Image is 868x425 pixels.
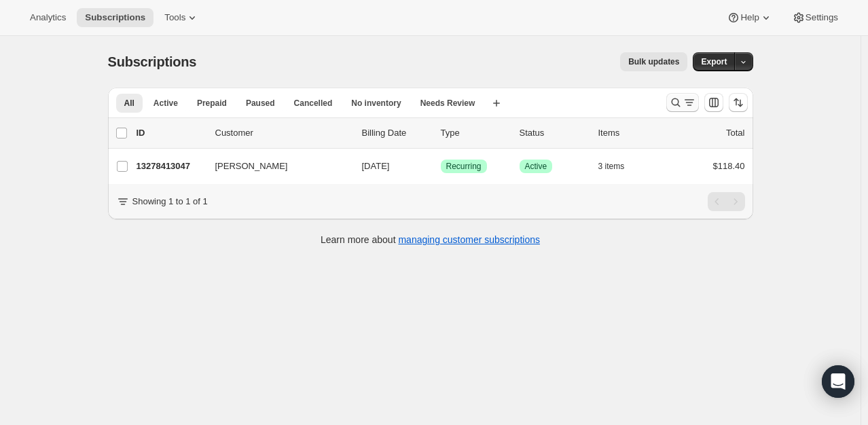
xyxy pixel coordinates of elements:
button: [PERSON_NAME] [207,155,343,177]
button: Search and filter results [666,93,699,112]
button: Subscriptions [77,8,153,27]
a: managing customer subscriptions [398,234,540,245]
span: Settings [806,12,838,23]
p: Customer [215,126,351,140]
button: Export [693,52,735,71]
span: Help [740,12,759,23]
div: Open Intercom Messenger [822,365,854,398]
span: All [124,98,134,109]
p: 13278413047 [137,160,204,173]
span: Export [701,56,727,67]
span: Subscriptions [108,54,197,69]
nav: Pagination [708,192,745,211]
p: Total [726,126,744,140]
div: IDCustomerBilling DateTypeStatusItemsTotal [137,126,745,140]
p: Billing Date [362,126,430,140]
p: Status [520,126,587,140]
p: ID [137,126,204,140]
span: Cancelled [294,98,333,109]
span: No inventory [351,98,401,109]
button: Help [719,8,780,27]
button: Customize table column order and visibility [704,93,723,112]
div: Items [598,126,666,140]
span: 3 items [598,161,625,172]
span: Subscriptions [85,12,145,23]
p: Showing 1 to 1 of 1 [132,195,208,208]
button: Create new view [486,94,507,113]
span: Recurring [446,161,482,172]
div: 13278413047[PERSON_NAME][DATE]SuccessRecurringSuccessActive3 items$118.40 [137,157,745,176]
p: Learn more about [321,233,540,246]
span: Prepaid [197,98,227,109]
span: [DATE] [362,161,390,171]
div: Type [441,126,509,140]
button: Settings [784,8,846,27]
span: Tools [164,12,185,23]
span: Analytics [30,12,66,23]
span: Paused [246,98,275,109]
span: Needs Review [420,98,475,109]
span: $118.40 [713,161,745,171]
button: Bulk updates [620,52,687,71]
span: Active [153,98,178,109]
span: Bulk updates [628,56,679,67]
span: Active [525,161,547,172]
button: Sort the results [729,93,748,112]
span: [PERSON_NAME] [215,160,288,173]
button: Tools [156,8,207,27]
button: 3 items [598,157,640,176]
button: Analytics [22,8,74,27]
